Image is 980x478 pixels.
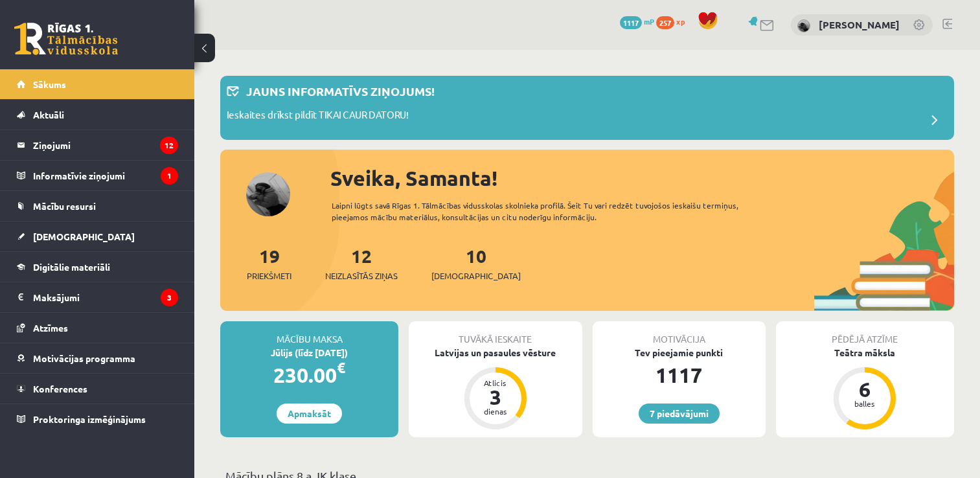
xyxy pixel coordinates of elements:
[33,161,178,190] legend: Informatīvie ziņojumi
[644,16,654,27] span: mP
[330,163,954,194] div: Sveika, Samanta!
[17,404,178,434] a: Proktoringa izmēģinājums
[246,82,435,100] p: Jauns informatīvs ziņojums!
[17,222,178,251] a: [DEMOGRAPHIC_DATA]
[33,231,135,242] span: [DEMOGRAPHIC_DATA]
[776,346,954,431] a: Teātra māksla 6 balles
[227,108,409,126] p: Ieskaites drīkst pildīt TIKAI CAUR DATORU!
[33,130,178,160] legend: Ziņojumi
[17,252,178,282] a: Digitālie materiāli
[656,16,691,27] a: 257 xp
[33,322,68,334] span: Atzīmes
[431,244,521,282] a: 10[DEMOGRAPHIC_DATA]
[17,69,178,99] a: Sākums
[337,358,345,377] span: €
[593,359,766,391] div: 1117
[620,16,654,27] a: 1117 mP
[14,23,118,55] a: Rīgas 1. Tālmācības vidusskola
[33,352,135,364] span: Motivācijas programma
[227,82,948,133] a: Jauns informatīvs ziņojums! Ieskaites drīkst pildīt TIKAI CAUR DATORU!
[409,321,582,346] div: Tuvākā ieskaite
[776,346,954,359] div: Teātra māksla
[161,167,178,185] i: 1
[325,244,398,282] a: 12Neizlasītās ziņas
[476,387,515,407] div: 3
[845,379,884,400] div: 6
[161,289,178,306] i: 3
[220,346,398,359] div: Jūlijs (līdz [DATE])
[797,19,810,32] img: Samanta Dakša
[33,383,87,394] span: Konferences
[247,269,291,282] span: Priekšmeti
[33,109,64,120] span: Aktuāli
[33,261,110,273] span: Digitālie materiāli
[220,321,398,346] div: Mācību maksa
[33,78,66,90] span: Sākums
[17,191,178,221] a: Mācību resursi
[17,130,178,160] a: Ziņojumi12
[639,404,720,424] a: 7 piedāvājumi
[656,16,674,29] span: 257
[17,161,178,190] a: Informatīvie ziņojumi1
[33,282,178,312] legend: Maksājumi
[17,374,178,404] a: Konferences
[476,407,515,415] div: dienas
[220,359,398,391] div: 230.00
[620,16,642,29] span: 1117
[17,100,178,130] a: Aktuāli
[845,400,884,407] div: balles
[676,16,685,27] span: xp
[33,413,146,425] span: Proktoringa izmēģinājums
[332,199,772,223] div: Laipni lūgts savā Rīgas 1. Tālmācības vidusskolas skolnieka profilā. Šeit Tu vari redzēt tuvojošo...
[160,137,178,154] i: 12
[409,346,582,431] a: Latvijas un pasaules vēsture Atlicis 3 dienas
[247,244,291,282] a: 19Priekšmeti
[776,321,954,346] div: Pēdējā atzīme
[409,346,582,359] div: Latvijas un pasaules vēsture
[17,313,178,343] a: Atzīmes
[476,379,515,387] div: Atlicis
[33,200,96,212] span: Mācību resursi
[819,18,900,31] a: [PERSON_NAME]
[593,321,766,346] div: Motivācija
[431,269,521,282] span: [DEMOGRAPHIC_DATA]
[17,282,178,312] a: Maksājumi3
[325,269,398,282] span: Neizlasītās ziņas
[593,346,766,359] div: Tev pieejamie punkti
[277,404,342,424] a: Apmaksāt
[17,343,178,373] a: Motivācijas programma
